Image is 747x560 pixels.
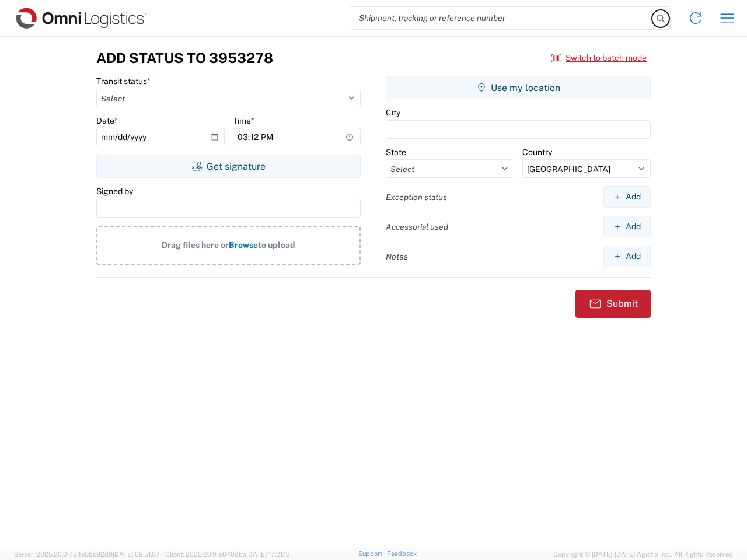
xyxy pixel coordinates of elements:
span: [DATE] 17:21:12 [246,551,290,558]
button: Use my location [386,76,651,99]
span: Drag files here or [162,240,229,250]
span: Copyright © [DATE]-[DATE] Agistix Inc., All Rights Reserved [553,549,733,559]
label: Accessorial used [386,222,448,232]
label: Signed by [96,186,133,197]
input: Shipment, tracking or reference number [350,7,652,29]
button: Add [603,186,651,208]
label: Exception status [386,192,447,202]
label: Country [522,147,552,157]
label: City [386,107,400,118]
button: Add [603,216,651,237]
button: Get signature [96,155,361,178]
span: [DATE] 09:51:07 [113,551,160,558]
label: Time [233,116,254,126]
button: Switch to batch mode [551,48,647,68]
label: Notes [386,251,408,262]
label: Transit status [96,76,151,86]
span: Browse [229,240,258,250]
span: Client: 2025.20.0-e640dba [165,551,290,558]
span: Server: 2025.20.0-734e5bc92d9 [14,551,160,558]
a: Feedback [387,550,417,557]
a: Support [358,550,388,557]
button: Add [603,246,651,267]
span: to upload [258,240,295,250]
button: Submit [575,290,651,318]
label: State [386,147,406,157]
h3: Add Status to 3953278 [96,50,273,66]
label: Date [96,116,118,126]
